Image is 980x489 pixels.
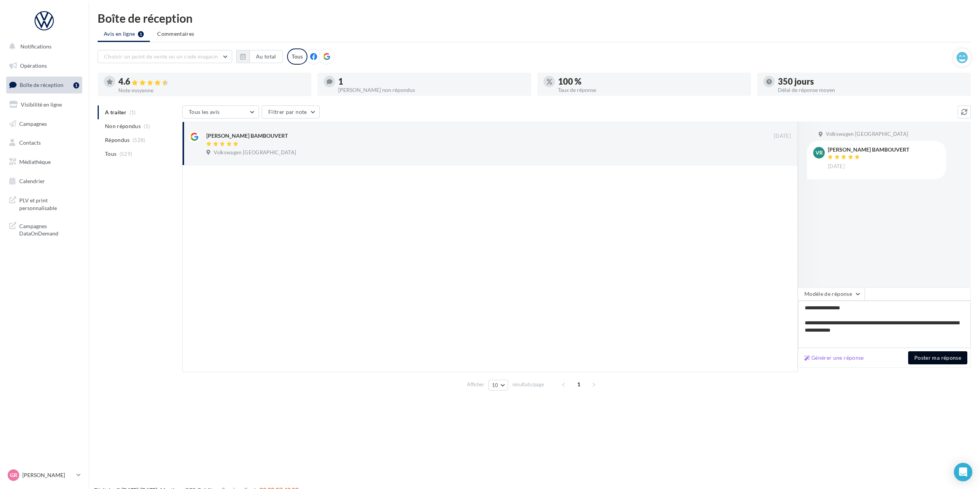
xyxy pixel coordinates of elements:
[105,150,116,158] span: Tous
[157,30,194,38] span: Commentaires
[20,62,47,69] span: Opérations
[19,139,41,146] span: Contacts
[5,97,84,113] a: Visibilité en ligne
[19,221,79,237] span: Campagnes DataOnDemand
[249,50,283,63] button: Au total
[801,353,867,362] button: Générer une réponse
[98,12,971,24] div: Boîte de réception
[21,101,62,108] span: Visibilité en ligne
[182,105,259,118] button: Tous les avis
[5,116,84,132] a: Campagnes
[144,123,150,129] span: (1)
[20,82,63,88] span: Boîte de réception
[118,77,305,86] div: 4.6
[5,135,84,151] a: Contacts
[262,105,320,118] button: Filtrer par note
[828,147,909,152] div: [PERSON_NAME] BAMBOUVERT
[19,195,79,212] span: PLV et print personnalisable
[908,351,967,364] button: Poster ma réponse
[214,149,296,156] span: Volkswagen [GEOGRAPHIC_DATA]
[22,471,73,479] p: [PERSON_NAME]
[5,192,84,215] a: PLV et print personnalisable
[6,468,82,482] a: Gr [PERSON_NAME]
[778,77,965,86] div: 350 jours
[236,50,283,63] button: Au total
[19,120,47,127] span: Campagnes
[105,122,141,130] span: Non répondus
[206,132,288,140] div: [PERSON_NAME] BAMBOUVERT
[73,82,79,88] div: 1
[558,87,745,93] div: Taux de réponse
[467,381,484,388] span: Afficher
[287,48,307,65] div: Tous
[954,463,972,481] div: Open Intercom Messenger
[5,58,84,74] a: Opérations
[338,77,525,86] div: 1
[492,382,498,388] span: 10
[512,381,544,388] span: résultats/page
[189,108,220,115] span: Tous les avis
[5,77,84,93] a: Boîte de réception1
[19,178,45,184] span: Calendrier
[558,77,745,86] div: 100 %
[120,151,133,157] span: (529)
[488,380,508,391] button: 10
[104,53,218,60] span: Choisir un point de vente ou un code magasin
[778,87,965,93] div: Délai de réponse moyen
[5,173,84,189] a: Calendrier
[573,378,585,391] span: 1
[133,137,146,143] span: (528)
[798,287,865,300] button: Modèle de réponse
[20,43,51,50] span: Notifications
[828,163,845,170] span: [DATE]
[5,38,81,55] button: Notifications
[5,154,84,170] a: Médiathèque
[774,133,791,140] span: [DATE]
[10,471,17,479] span: Gr
[118,88,305,93] div: Note moyenne
[816,149,823,157] span: Vr
[826,131,908,138] span: Volkswagen [GEOGRAPHIC_DATA]
[5,218,84,240] a: Campagnes DataOnDemand
[19,159,51,165] span: Médiathèque
[338,87,525,93] div: [PERSON_NAME] non répondus
[98,50,232,63] button: Choisir un point de vente ou un code magasin
[105,136,130,144] span: Répondus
